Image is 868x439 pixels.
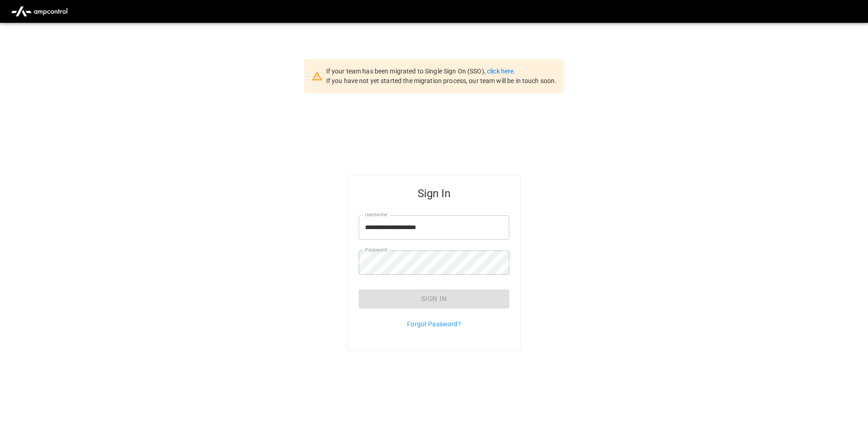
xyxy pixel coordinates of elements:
[365,246,387,254] label: Password
[7,3,71,20] img: ampcontrol.io logo
[487,68,515,75] a: click here.
[359,319,509,329] p: Forgot Password?
[326,68,487,75] span: If your team has been migrated to Single Sign On (SSO),
[326,77,557,84] span: If you have not yet started the migration process, our team will be in touch soon.
[365,211,387,219] label: Username
[359,186,509,201] h5: Sign In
